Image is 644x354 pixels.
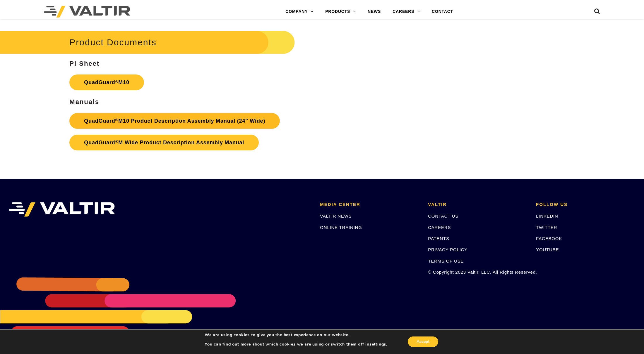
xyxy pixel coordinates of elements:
a: QuadGuard®M Wide Product Description Assembly Manual [69,135,259,150]
a: LINKEDIN [536,214,558,218]
h2: FOLLOW US [536,202,635,207]
a: PRIVACY POLICY [428,247,467,252]
p: © Copyright 2023 Valtir, LLC. All Rights Reserved. [428,269,527,275]
a: ONLINE TRAINING [320,225,362,230]
sup: ® [115,139,119,144]
button: Accept [408,336,438,347]
a: CAREERS [387,6,426,18]
img: VALTIR [9,202,115,217]
img: Valtir [44,6,130,18]
a: PATENTS [428,236,449,241]
strong: PI Sheet [69,60,100,67]
strong: Manuals [69,98,99,105]
a: COMPANY [280,6,319,18]
a: VALTIR NEWS [320,214,352,218]
a: CONTACT US [428,214,458,218]
h2: VALTIR [428,202,527,207]
a: QuadGuard®M10 [69,74,144,90]
a: QuadGuard®M10 Product Description Assembly Manual (24″ Wide) [69,113,280,129]
h2: MEDIA CENTER [320,202,419,207]
p: You can find out more about which cookies we are using or switch them off in . [205,342,387,347]
a: FACEBOOK [536,236,562,241]
button: settings [369,342,386,347]
a: TERMS OF USE [428,258,464,263]
a: CAREERS [428,225,451,230]
sup: ® [115,118,119,122]
a: YOUTUBE [536,247,559,252]
a: PRODUCTS [319,6,362,18]
sup: ® [115,79,119,84]
p: We are using cookies to give you the best experience on our website. [205,332,387,338]
a: NEWS [362,6,387,18]
a: TWITTER [536,225,557,230]
a: CONTACT [426,6,459,18]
